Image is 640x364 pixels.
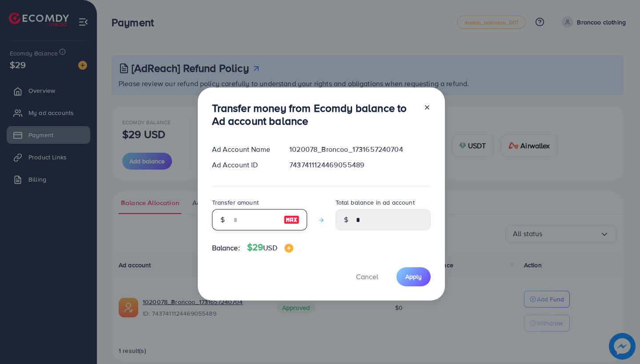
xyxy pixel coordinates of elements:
[212,243,240,253] span: Balance:
[282,160,437,170] div: 7437411124469055489
[263,243,277,253] span: USD
[345,267,389,286] button: Cancel
[336,198,415,207] label: Total balance in ad account
[212,102,416,127] h3: Transfer money from Ecomdy balance to Ad account balance
[284,244,293,253] img: image
[205,144,283,154] div: Ad Account Name
[284,214,300,225] img: image
[396,267,431,286] button: Apply
[405,272,422,281] span: Apply
[282,144,437,154] div: 1020078_Broncoo_1731657240704
[212,198,259,207] label: Transfer amount
[205,160,283,170] div: Ad Account ID
[247,242,293,253] h4: $29
[356,272,378,281] span: Cancel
